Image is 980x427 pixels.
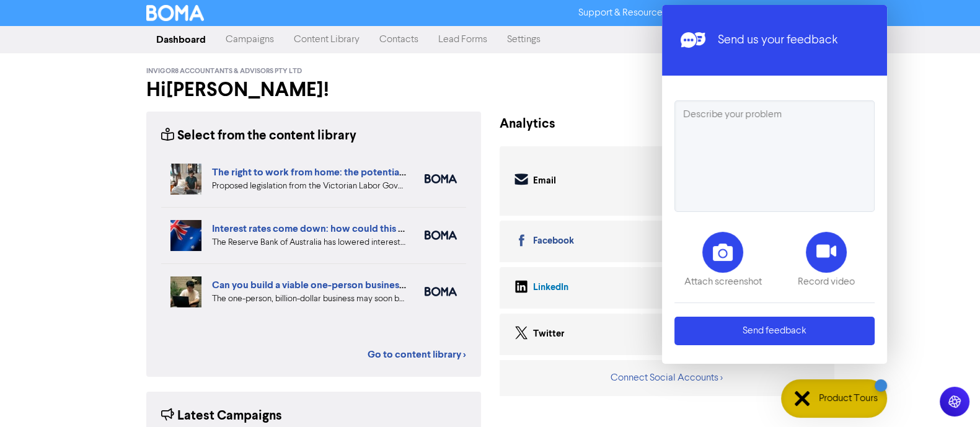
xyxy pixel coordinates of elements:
a: [PERSON_NAME] May Acera [684,3,834,23]
a: The right to work from home: the potential impact for your employees and business [212,166,582,178]
div: The one-person, billion-dollar business may soon become a reality. But what are the pros and cons... [212,293,406,306]
div: Analytics [500,115,540,134]
div: Twitter [533,327,565,341]
a: Dashboard [146,27,216,52]
div: LinkedIn [533,281,568,295]
a: Campaigns [216,27,284,52]
button: Connect Social Accounts > [610,370,723,386]
div: Facebook [533,234,574,249]
a: Go to content library > [368,347,466,362]
h2: Hi [PERSON_NAME] ! [146,78,481,102]
div: Select from the content library [161,126,356,146]
a: Lead Forms [428,27,497,52]
img: BOMA Logo [146,5,205,21]
img: boma [425,174,457,183]
div: Latest Campaigns [161,407,282,426]
a: Interest rates come down: how could this affect your business finances? [212,222,532,235]
div: The Reserve Bank of Australia has lowered interest rates. What does a drop in interest rates mean... [212,236,406,249]
div: Proposed legislation from the Victorian Labor Government could offer your employees the right to ... [212,180,406,193]
a: Contacts [369,27,428,52]
div: Email [533,174,556,188]
a: Support & Resources [568,3,684,23]
a: Settings [497,27,550,52]
img: boma [425,231,457,240]
span: Invigor8 Accountants & Advisors Pty Ltd [146,67,302,76]
a: Can you build a viable one-person business? [212,279,408,291]
a: Content Library [284,27,369,52]
iframe: Chat Widget [918,368,980,427]
img: boma [425,287,457,296]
